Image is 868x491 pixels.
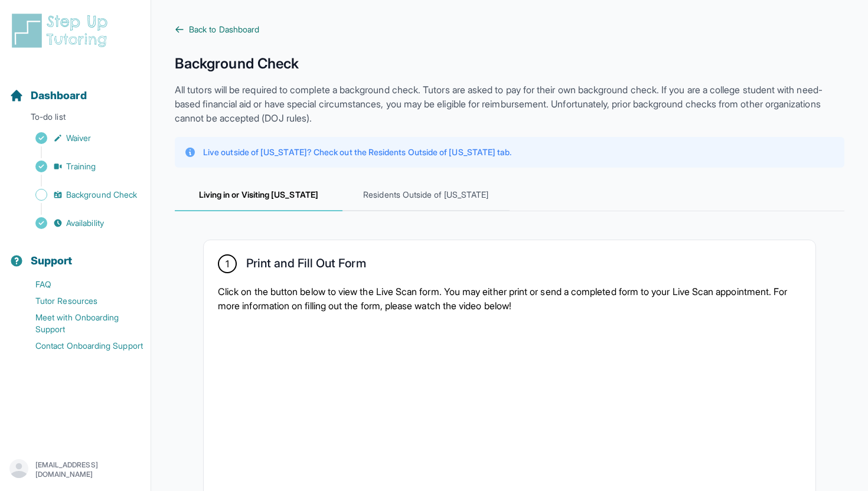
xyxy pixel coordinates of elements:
a: Background Check [9,186,151,203]
a: Availability [9,215,151,231]
button: Support [5,234,146,274]
a: Tutor Resources [9,293,151,309]
a: Meet with Onboarding Support [9,309,151,338]
span: Training [66,161,96,172]
span: 1 [226,257,229,271]
nav: Tabs [175,179,844,211]
a: FAQ [9,276,151,293]
p: To-do list [5,111,146,127]
p: Click on the button below to view the Live Scan form. You may either print or send a completed fo... [218,284,801,313]
p: [EMAIL_ADDRESS][DOMAIN_NAME] [35,460,141,479]
span: Waiver [66,132,91,144]
a: Dashboard [9,87,87,104]
span: Residents Outside of [US_STATE] [342,179,510,211]
button: [EMAIL_ADDRESS][DOMAIN_NAME] [9,459,141,480]
a: Training [9,158,151,175]
button: Dashboard [5,68,146,109]
span: Background Check [66,189,137,201]
span: Back to Dashboard [189,24,259,35]
span: Availability [66,217,104,229]
a: Waiver [9,130,151,146]
h2: Print and Fill Out Form [246,256,366,275]
span: Support [31,253,73,269]
h1: Background Check [175,54,844,73]
span: Living in or Visiting [US_STATE] [175,179,342,211]
a: Contact Onboarding Support [9,338,151,354]
a: Back to Dashboard [175,24,844,35]
span: Dashboard [31,87,87,104]
img: logo [9,12,115,50]
p: Live outside of [US_STATE]? Check out the Residents Outside of [US_STATE] tab. [203,146,511,158]
p: All tutors will be required to complete a background check. Tutors are asked to pay for their own... [175,83,844,125]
